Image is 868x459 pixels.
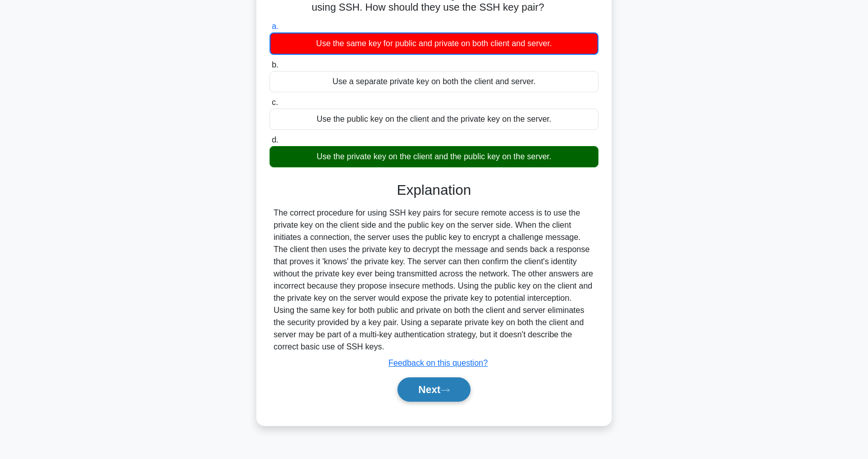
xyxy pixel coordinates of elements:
div: Use a separate private key on both the client and server. [270,71,598,92]
span: b. [272,60,278,69]
div: Use the public key on the client and the private key on the server. [270,109,598,130]
h3: Explanation [276,182,592,199]
span: a. [272,22,278,30]
div: Use the same key for public and private on both client and server. [270,32,598,55]
span: c. [272,98,278,107]
div: The correct procedure for using SSH key pairs for secure remote access is to use the private key ... [274,207,594,353]
div: Use the private key on the client and the public key on the server. [270,146,598,167]
button: Next [397,377,470,402]
a: Feedback on this question? [388,359,488,367]
span: d. [272,135,278,144]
